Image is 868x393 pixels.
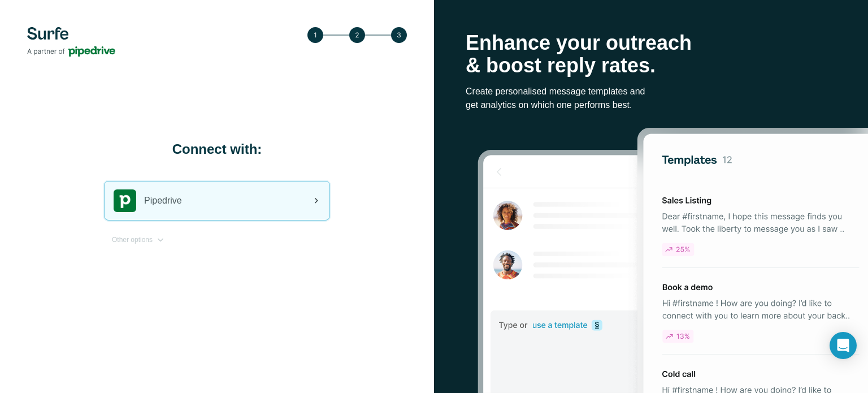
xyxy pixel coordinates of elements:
[27,27,115,57] img: Surfe's logo
[466,85,836,98] p: Create personalised message templates and
[144,194,182,208] span: Pipedrive
[112,235,153,245] span: Other options
[466,54,836,77] p: & boost reply rates.
[466,32,836,54] p: Enhance your outreach
[466,98,836,112] p: get analytics on which one performs best.
[114,189,136,212] img: pipedrive's logo
[307,27,407,43] img: Step 3
[830,332,857,359] div: Open Intercom Messenger
[478,128,868,393] img: Surfe Stock Photo - Selling good vibes
[104,140,330,158] h1: Connect with:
